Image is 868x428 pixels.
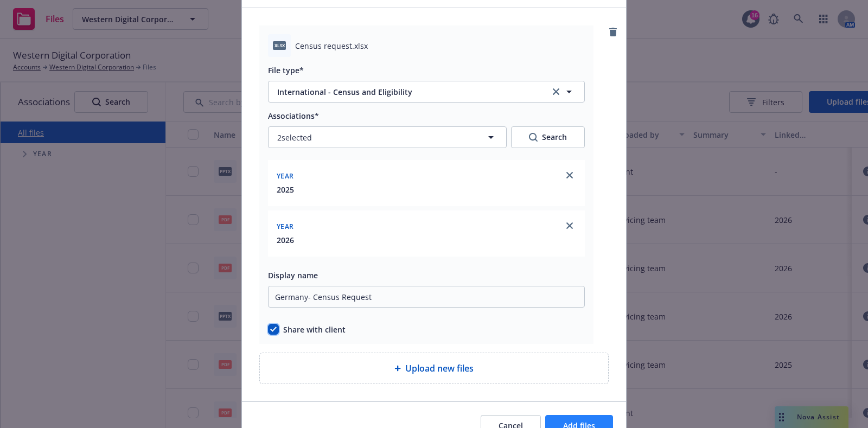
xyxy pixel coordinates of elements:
span: International - Census and Eligibility [277,86,534,98]
button: 2025 [277,184,294,195]
button: International - Census and Eligibilityclear selection [268,81,585,103]
span: Year [277,171,293,181]
span: File type* [268,65,304,75]
span: Associations* [268,111,319,121]
button: 2selected [268,126,507,148]
span: 2 selected [277,132,312,143]
span: Upload new files [405,362,474,375]
div: Upload new files [259,353,609,384]
a: clear selection [550,85,563,98]
button: 2026 [277,234,294,246]
button: SearchSearch [511,126,585,148]
span: Display name [268,270,318,280]
svg: Search [529,133,538,142]
input: Add display name here... [268,286,585,308]
div: Search [529,127,567,148]
a: remove [607,25,620,39]
span: Census request.xlsx [295,40,368,52]
span: Share with client [283,324,346,335]
a: close [563,219,576,232]
span: Year [277,222,293,231]
span: xlsx [273,41,286,49]
a: close [563,169,576,182]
